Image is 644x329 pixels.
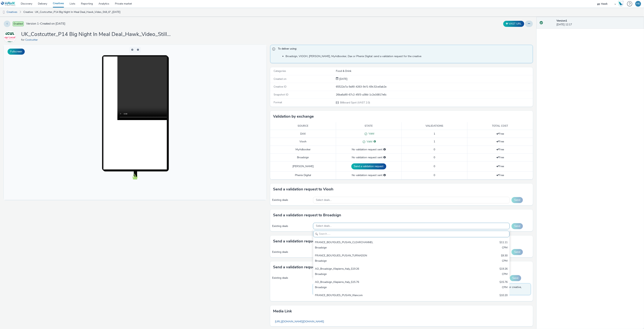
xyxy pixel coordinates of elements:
span: Free [496,164,504,168]
img: Costcutter [4,31,15,42]
button: Send a validation request [351,163,386,169]
span: 1 [434,140,435,143]
div: HK [636,1,640,7]
span: Creative ID [274,85,286,88]
button: VAST URL [503,21,524,27]
div: Broadsign [315,299,443,303]
td: Phenix Digital [270,171,336,179]
span: Categories [274,69,286,73]
div: $9.30 [501,254,508,258]
th: Total cost [467,122,533,130]
div: Please select a deal below and click on Send to send a validation request to Broadsign. [383,156,386,159]
button: Fullscreen [8,49,25,55]
div: 65522e7a-9a90-4263-9cf1-69c32ce0ab2e [336,85,532,89]
div: FRANCE_BOUYGUES_PUSAN_Wancom [315,293,443,298]
div: CPM [502,299,508,303]
div: No validation request sent [338,173,400,177]
div: Broadsign [315,286,443,290]
span: Select deals... [316,199,332,202]
span: Format [274,101,282,104]
button: Send [510,275,521,281]
span: 0 [434,156,435,159]
img: undefined Logo [1,2,15,6]
a: [URL][DOMAIN_NAME][DOMAIN_NAME] [273,318,326,325]
div: 26ba6a90-67c2-45f3-a38d-1c2e16817e6c [336,93,532,97]
strong: Version 1 [557,19,567,23]
span: Free [496,148,504,151]
div: Duplicate the creative as a VAST URL [502,21,525,27]
li: Broadsign, VIOOH, [PERSON_NAME], MyAdbooker, Dax or Phenix Digital: send a validation request for... [285,54,531,58]
div: [DATE] 12:17 [557,19,641,27]
div: Creation 07 October 2025, 12:17 [339,77,347,81]
div: Please select a deal below and click on Send to send a validation request to Phenix Digital. [383,173,386,177]
div: No validation request sent [338,156,400,159]
span: Free [496,173,504,177]
h3: Send a validation request to Viooh [273,186,333,192]
h3: Validation by exchange [273,114,314,119]
h3: Send a validation request to MyAdbooker [273,238,346,244]
span: Valid [367,132,374,135]
td: Viooh [270,138,336,146]
div: Broadsign [315,272,443,277]
td: [PERSON_NAME] [270,161,336,171]
div: CPM [502,259,508,263]
div: CPM [502,286,508,290]
div: AO_Broadsign_Klepierre_Italy_$15.76 [315,280,443,285]
div: Broadsign [315,259,443,263]
span: To deliver using: [278,47,529,52]
span: Enabled [13,21,24,26]
th: Source [270,122,336,130]
div: Please select a deal below and click on Send to send a validation request to MyAdbooker. [383,148,386,151]
div: $15.76 [499,280,508,285]
span: 0 [434,148,435,151]
div: CPM [502,272,508,277]
a: Costcutter [25,38,39,42]
span: Snapshot ID [274,93,288,96]
span: Billboard Spot (VAST 2.0) [340,101,370,104]
h1: UK_Costcutter_P14 Big Night In Meal Deal_Hawk_Video_Still_6"_[DATE] [21,31,172,38]
div: $19.26 [499,267,508,271]
div: $11.11 [499,241,508,245]
div: $10.20 [499,293,508,298]
span: Created on [274,77,286,81]
span: Valid [365,140,372,143]
img: dooh [2,10,6,14]
span: for [21,38,25,42]
span: Free [496,156,504,159]
a: Costcutter [4,35,17,39]
span: 1 [434,132,435,136]
span: Free [496,140,504,143]
span: Select deals... [316,224,332,228]
input: Search...... [313,231,509,237]
div: Broadsign [315,246,443,250]
div: Existing deals [272,250,311,254]
span: Free [496,132,504,136]
div: Existing deals [272,224,311,228]
span: 0 [434,164,435,168]
button: Send [512,197,523,203]
div: CPM [502,246,508,250]
span: 0 [434,173,435,177]
div: No validation request sent [338,148,400,151]
div: AO_Broadsign_Klepierre_Italy_$19.26 [315,267,443,271]
td: Broadsign [270,154,336,161]
button: Send [512,249,523,255]
h3: Media link [273,308,292,314]
td: DAX [270,130,336,138]
button: Send [512,223,523,229]
a: Creative : UK_Costcutter_P14 Big Night In Meal Deal_Hawk_Video_Still_6"_[DATE] [22,8,122,17]
div: Existing deals [272,198,311,202]
a: Hawk Academy [618,1,625,7]
td: MyAdbooker [270,146,336,154]
th: State [336,122,402,130]
h3: Send a validation request to Broadsign [273,212,341,218]
span: Version 1 - Created on [DATE] [26,22,65,26]
div: FRANCE_BOUYGUES_PUSAN_CLEARCHANNEL [315,241,443,245]
th: Validations [402,122,467,130]
div: FRANCE_BOUYGUES_PUSAN_TURNADON [315,254,443,258]
div: Food & Drink [336,69,532,73]
img: Hawk Academy [618,1,624,7]
span: [DATE] [339,77,347,81]
h3: Send a validation request to Phenix Digital [273,264,347,270]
